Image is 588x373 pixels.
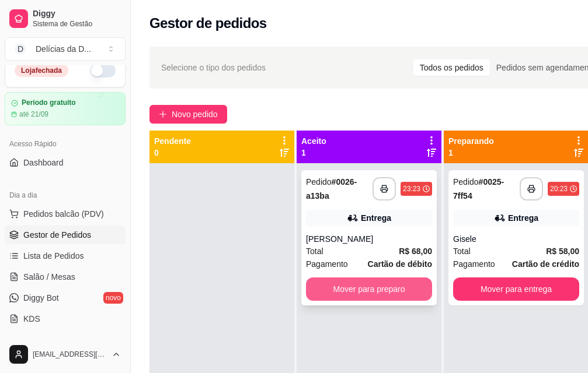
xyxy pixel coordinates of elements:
[453,177,504,200] strong: # 0025-7ff54
[453,245,471,258] span: Total
[301,135,326,147] p: Aceito
[33,19,121,29] span: Sistema de Gestão
[5,309,126,328] a: KDS
[306,245,323,258] span: Total
[5,5,126,33] a: DiggySistema de Gestão
[5,153,126,172] a: Dashboard
[448,147,494,159] p: 1
[23,250,84,262] span: Lista de Pedidos
[23,208,104,220] span: Pedidos balcão (PDV)
[306,177,332,186] span: Pedido
[5,37,126,61] button: Select a team
[19,110,48,119] article: até 21/09
[5,205,126,223] button: Pedidos balcão (PDV)
[15,43,26,55] span: D
[5,340,126,368] button: [EMAIL_ADDRESS][DOMAIN_NAME]
[159,110,167,118] span: plus
[5,268,126,286] a: Salão / Mesas
[33,9,121,19] span: Diggy
[5,92,126,125] a: Período gratuitoaté 21/09
[5,288,126,307] a: Diggy Botnovo
[36,43,91,55] div: Delícias da D ...
[33,350,107,359] span: [EMAIL_ADDRESS][DOMAIN_NAME]
[23,271,75,283] span: Salão / Mesas
[23,157,64,168] span: Dashboard
[22,98,76,107] article: Período gratuito
[306,258,348,270] span: Pagamento
[453,258,495,270] span: Pagamento
[306,233,432,245] div: [PERSON_NAME]
[15,64,68,77] div: Loja fechada
[154,135,191,147] p: Pendente
[149,14,267,33] h2: Gestor de pedidos
[172,108,218,121] span: Novo pedido
[5,186,126,205] div: Dia a dia
[306,177,357,200] strong: # 0026-a13ba
[23,229,91,241] span: Gestor de Pedidos
[154,147,191,159] p: 0
[399,247,432,256] strong: R$ 68,00
[508,212,538,224] div: Entrega
[5,135,126,153] div: Acesso Rápido
[413,59,490,76] div: Todos os pedidos
[5,247,126,265] a: Lista de Pedidos
[149,105,227,124] button: Novo pedido
[368,259,432,269] strong: Cartão de débito
[361,212,391,224] div: Entrega
[453,277,579,301] button: Mover para entrega
[5,226,126,244] a: Gestor de Pedidos
[306,277,432,301] button: Mover para preparo
[23,313,40,325] span: KDS
[23,292,59,304] span: Diggy Bot
[512,259,579,269] strong: Cartão de crédito
[403,184,420,193] div: 23:23
[90,64,116,78] button: Alterar Status
[448,135,494,147] p: Preparando
[301,147,326,159] p: 1
[546,247,579,256] strong: R$ 58,00
[453,177,479,186] span: Pedido
[453,233,579,245] div: Gisele
[550,184,568,193] div: 20:23
[161,61,266,74] span: Selecione o tipo dos pedidos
